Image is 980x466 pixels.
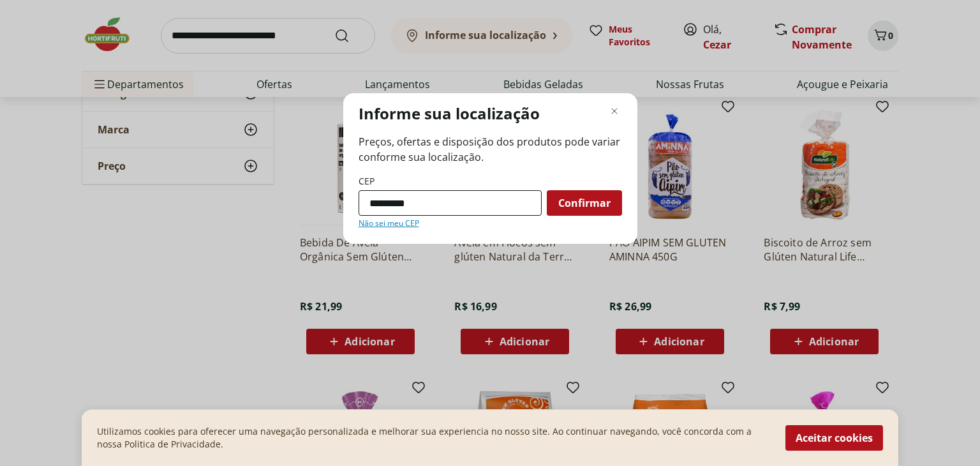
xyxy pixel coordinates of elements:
button: Confirmar [547,190,622,216]
button: Aceitar cookies [785,425,883,451]
span: Preços, ofertas e disposição dos produtos pode variar conforme sua localização. [359,134,622,165]
button: Fechar modal de regionalização [607,103,622,119]
p: Utilizamos cookies para oferecer uma navegação personalizada e melhorar sua experiencia no nosso ... [97,425,770,451]
span: Confirmar [558,198,611,208]
p: Informe sua localização [359,103,540,124]
label: CEP [359,175,375,188]
a: Não sei meu CEP [359,218,419,229]
div: Modal de regionalização [343,93,637,244]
